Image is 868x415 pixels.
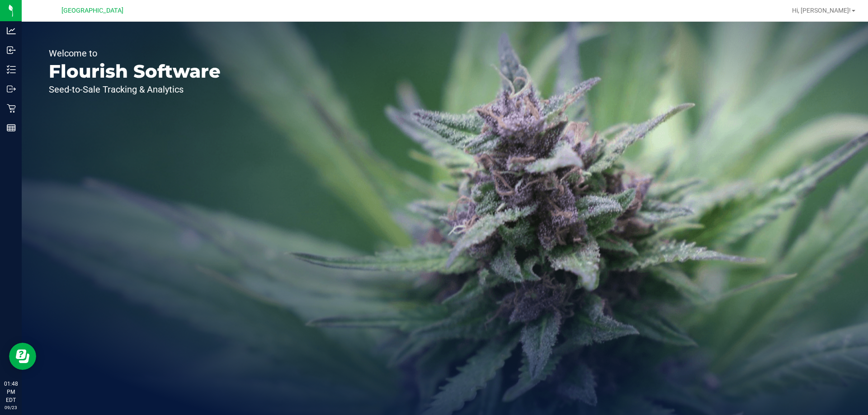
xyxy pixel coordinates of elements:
inline-svg: Outbound [7,84,16,93]
inline-svg: Reports [7,123,16,132]
p: Seed-to-Sale Tracking & Analytics [49,85,221,94]
p: Welcome to [49,49,221,58]
inline-svg: Inventory [7,65,16,74]
p: Flourish Software [49,62,221,80]
iframe: Resource center [9,343,36,370]
span: Hi, [PERSON_NAME]! [792,7,851,14]
inline-svg: Analytics [7,26,16,35]
p: 01:48 PM EDT [4,380,18,404]
inline-svg: Retail [7,104,16,113]
span: [GEOGRAPHIC_DATA] [61,7,123,14]
inline-svg: Inbound [7,46,16,55]
p: 09/23 [4,404,18,411]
